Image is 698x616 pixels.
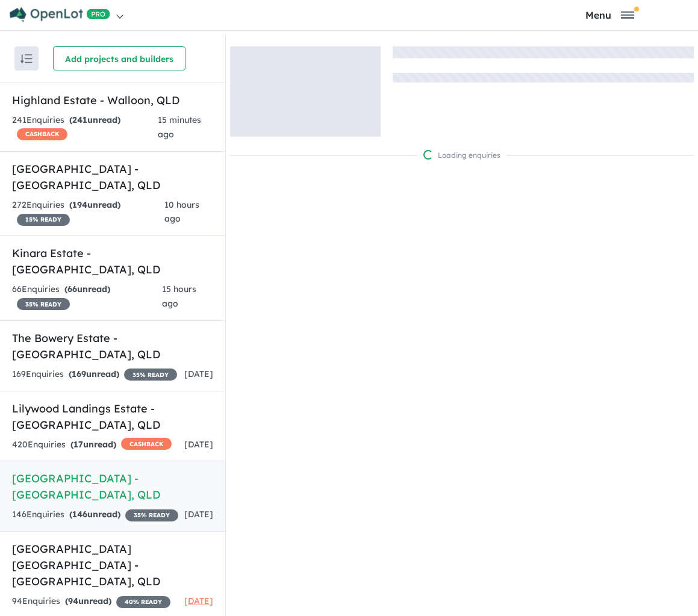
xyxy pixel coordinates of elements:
[69,369,119,379] strong: ( unread)
[73,439,83,450] span: 17
[164,199,199,225] span: 10 hours ago
[72,199,87,210] span: 194
[17,214,70,226] span: 15 % READY
[65,596,111,606] strong: ( unread)
[116,596,170,608] span: 40 % READY
[12,508,178,522] div: 146 Enquir ies
[17,128,67,140] span: CASHBACK
[184,439,213,450] span: [DATE]
[20,54,33,63] img: sort.svg
[12,282,162,311] div: 66 Enquir ies
[124,369,177,381] span: 35 % READY
[162,284,196,309] span: 15 hours ago
[12,438,172,452] div: 420 Enquir ies
[12,113,158,142] div: 241 Enquir ies
[121,438,172,450] span: CASHBACK
[12,161,213,193] h5: [GEOGRAPHIC_DATA] - [GEOGRAPHIC_DATA] , QLD
[12,541,213,590] h5: [GEOGRAPHIC_DATA] [GEOGRAPHIC_DATA] - [GEOGRAPHIC_DATA] , QLD
[72,509,87,520] span: 146
[12,470,213,503] h5: [GEOGRAPHIC_DATA] - [GEOGRAPHIC_DATA] , QLD
[67,284,77,294] span: 66
[72,114,87,125] span: 241
[69,114,120,125] strong: ( unread)
[64,284,110,294] strong: ( unread)
[10,7,110,22] img: Openlot PRO Logo White
[12,245,213,278] h5: Kinara Estate - [GEOGRAPHIC_DATA] , QLD
[125,509,178,521] span: 35 % READY
[72,369,86,379] span: 169
[17,298,70,310] span: 35 % READY
[12,198,164,227] div: 272 Enquir ies
[12,594,170,609] div: 94 Enquir ies
[12,367,177,382] div: 169 Enquir ies
[12,330,213,362] h5: The Bowery Estate - [GEOGRAPHIC_DATA] , QLD
[12,92,213,108] h5: Highland Estate - Walloon , QLD
[423,149,500,161] div: Loading enquiries
[184,596,213,606] span: [DATE]
[69,199,120,210] strong: ( unread)
[68,596,78,606] span: 94
[184,369,213,379] span: [DATE]
[12,400,213,433] h5: Lilywood Landings Estate - [GEOGRAPHIC_DATA] , QLD
[69,509,120,520] strong: ( unread)
[70,439,116,450] strong: ( unread)
[184,509,213,520] span: [DATE]
[158,114,201,140] span: 15 minutes ago
[525,9,695,20] button: Toggle navigation
[53,46,185,70] button: Add projects and builders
